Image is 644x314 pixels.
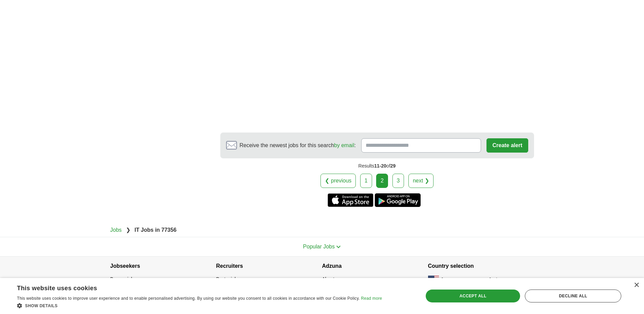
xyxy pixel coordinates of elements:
a: Get the iPhone app [328,193,373,207]
a: About [322,276,335,282]
a: by email [334,142,354,148]
a: 1 [360,174,372,188]
div: Decline all [525,290,621,302]
a: Browse jobs [110,276,136,282]
span: Show details [25,303,58,308]
span: 29 [390,163,396,169]
span: ❯ [126,227,130,233]
img: toggle icon [336,245,341,248]
span: This website uses cookies to improve user experience and to enable personalised advertising. By u... [17,296,360,301]
span: Receive the newest jobs for this search : [240,141,356,150]
button: change [494,276,509,283]
a: Read more, opens a new window [361,296,382,301]
div: Show details [17,302,382,309]
a: ❮ previous [320,174,356,188]
div: Accept all [426,290,520,302]
a: Post a job [216,276,237,282]
button: Create alert [486,138,528,153]
a: Jobs [110,227,122,233]
div: Results of [220,158,534,174]
a: 3 [392,174,404,188]
div: This website uses cookies [17,282,365,292]
div: Close [634,283,639,288]
strong: IT Jobs in 77356 [134,227,177,233]
span: Popular Jobs [303,244,335,249]
span: [GEOGRAPHIC_DATA] [442,276,491,283]
span: 11-20 [374,163,386,169]
img: US flag [428,276,439,284]
a: next ❯ [408,174,434,188]
div: 2 [376,174,388,188]
a: Get the Android app [375,193,421,207]
h4: Country selection [428,257,534,276]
